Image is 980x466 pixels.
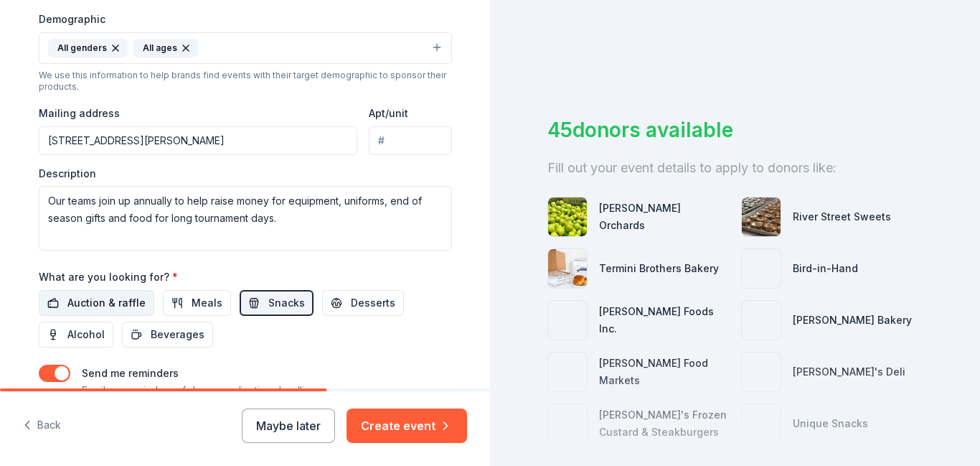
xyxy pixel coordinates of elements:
[599,303,730,337] div: [PERSON_NAME] Foods Inc.
[39,70,452,93] div: We use this information to help brands find events with their target demographic to sponsor their...
[548,301,587,340] img: photo for Herr Foods Inc.
[240,290,314,316] button: Snacks
[548,197,587,236] img: photo for Soergel Orchards
[39,12,105,27] label: Demographic
[599,200,730,234] div: [PERSON_NAME] Orchards
[82,382,321,399] p: Email me reminders of donor application deadlines
[39,270,178,284] label: What are you looking for?
[268,294,305,312] span: Snacks
[122,322,213,348] button: Beverages
[351,294,395,312] span: Desserts
[547,115,923,145] div: 45 donors available
[67,326,105,343] span: Alcohol
[322,290,404,316] button: Desserts
[163,290,231,316] button: Meals
[192,294,222,312] span: Meals
[242,409,335,443] button: Maybe later
[547,157,923,180] div: Fill out your event details to apply to donors like:
[548,249,587,288] img: photo for Termini Brothers Bakery
[39,106,120,121] label: Mailing address
[39,186,452,251] textarea: Our teams join up annually to help raise money for equipment, uniforms, end of season gifts and f...
[39,167,96,181] label: Description
[369,106,408,121] label: Apt/unit
[151,326,204,343] span: Beverages
[793,260,858,277] div: Bird-in-Hand
[369,126,451,155] input: #
[742,197,781,236] img: photo for River Street Sweets
[67,294,146,312] span: Auction & raffle
[599,260,719,277] div: Termini Brothers Bakery
[742,301,781,340] img: photo for Bobo's Bakery
[82,367,179,379] label: Send me reminders
[39,322,113,348] button: Alcohol
[39,126,358,155] input: Enter a US address
[742,249,781,288] img: photo for Bird-in-Hand
[39,290,154,316] button: Auction & raffle
[347,409,467,443] button: Create event
[39,32,452,64] button: All gendersAll ages
[48,39,128,57] div: All genders
[793,208,891,225] div: River Street Sweets
[23,411,61,441] button: Back
[133,39,198,57] div: All ages
[793,312,912,329] div: [PERSON_NAME] Bakery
